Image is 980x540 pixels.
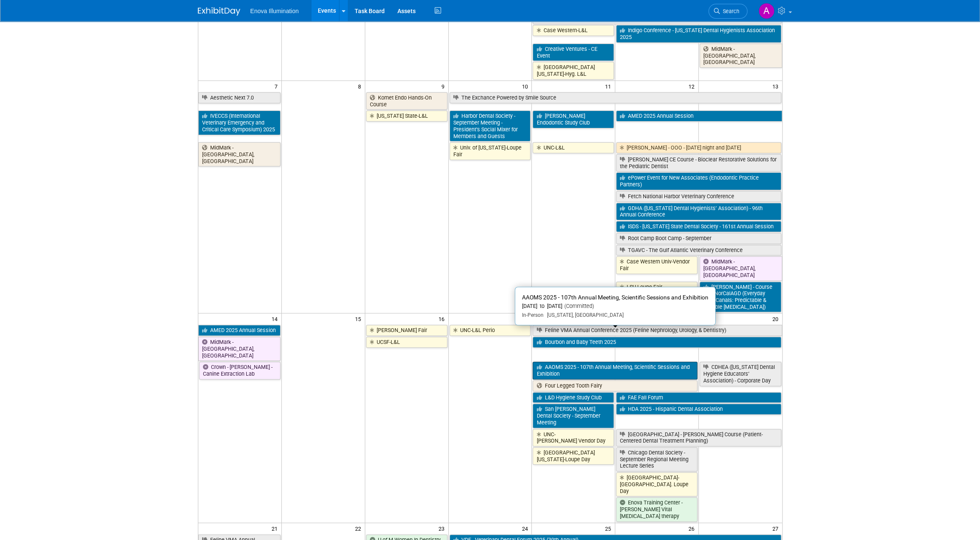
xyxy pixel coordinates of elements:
[688,81,698,91] span: 12
[533,447,614,465] a: [GEOGRAPHIC_DATA][US_STATE]-Loupe Day
[544,312,624,318] span: [US_STATE], [GEOGRAPHIC_DATA]
[616,154,781,172] a: [PERSON_NAME] CE Course - Bioclear Restorative Solutions for the Pediatric Dentist
[198,325,280,336] a: AMED 2025 Annual Session
[700,256,782,280] a: MidMark - [GEOGRAPHIC_DATA], [GEOGRAPHIC_DATA]
[533,429,614,446] a: UNC-[PERSON_NAME] Vendor Day
[533,325,782,336] a: Feline VMA Annual Conference 2025 (Feline Nephrology, Urology, & Dentistry)
[616,497,697,521] a: Enova Training Center - [PERSON_NAME] Vital [MEDICAL_DATA] therapy
[354,523,365,534] span: 22
[366,92,447,110] a: Komet Endo Hands-On Course
[616,472,697,496] a: [GEOGRAPHIC_DATA]-[GEOGRAPHIC_DATA]. Loupe Day
[441,81,448,91] span: 9
[522,312,544,318] span: In-Person
[357,81,365,91] span: 8
[616,172,781,190] a: ePower Event for New Associates (Endodontic Practice Partners)
[366,325,447,336] a: [PERSON_NAME] Fair
[274,81,281,91] span: 7
[604,81,615,91] span: 11
[772,313,782,324] span: 20
[533,392,614,403] a: L&D Hygiene Study Club
[616,142,781,153] a: [PERSON_NAME] - OOO - [DATE] night and [DATE]
[199,362,280,379] a: Crown - [PERSON_NAME] - Canine Extraction Lab
[354,313,365,324] span: 15
[450,111,531,141] a: Harbor Dental Society - September Meeting - President’s Social Mixer for Members and Guests
[438,523,448,534] span: 23
[700,44,782,68] a: MidMark - [GEOGRAPHIC_DATA], [GEOGRAPHIC_DATA]
[271,313,281,324] span: 14
[616,221,781,232] a: ISDS - [US_STATE] State Dental Society - 161st Annual Session
[450,92,781,103] a: The Exchance Powered by Smile Source
[533,111,614,128] a: [PERSON_NAME] Endodontic Study Club
[450,142,531,160] a: Univ. of [US_STATE]-Loupe Fair
[533,142,614,153] a: UNC-L&L
[533,62,614,79] a: [GEOGRAPHIC_DATA][US_STATE]-Hyg. L&L
[198,142,280,166] a: MidMark - [GEOGRAPHIC_DATA], [GEOGRAPHIC_DATA]
[720,8,739,14] span: Search
[616,203,781,220] a: GDHA ([US_STATE] Dental Hygienists’ Association) - 96th Annual Conference
[198,111,280,135] a: IVECCS (International Veterinary Emergency and Critical Care Symposium) 2025
[758,3,775,19] img: Abby Nelson
[562,303,594,309] span: (Committed)
[616,111,782,122] a: AMED 2025 Annual Session
[198,92,280,103] a: Aesthetic Next 7.0
[366,111,447,122] a: [US_STATE] State-L&L
[700,282,781,313] a: [PERSON_NAME] - Course with NorCalAGD (Everyday Root Canals: Predictable & Reliable [MEDICAL_DATA])
[198,337,280,361] a: MidMark - [GEOGRAPHIC_DATA], [GEOGRAPHIC_DATA]
[616,245,781,256] a: TGAVC - The Gulf Atlantic Veterinary Conference
[271,523,281,534] span: 21
[250,8,299,14] span: Enova Illumination
[198,7,240,16] img: ExhibitDay
[438,313,448,324] span: 16
[450,325,531,336] a: UNC-L&L Perio
[616,256,697,274] a: Case Western Univ-Vendor Fair
[616,404,781,415] a: HDA 2025 - Hispanic Dental Association
[604,523,615,534] span: 25
[533,337,781,348] a: Bourbon and Baby Teeth 2025
[772,81,782,91] span: 13
[700,362,781,386] a: CDHEA ([US_STATE] Dental Hygiene Educators’ Association) - Corporate Day
[533,380,697,391] a: Four Legged Tooth Fairy
[688,523,698,534] span: 26
[616,447,697,471] a: Chicago Dental Society - September Regional Meeting Lecture Series
[533,362,697,379] a: AAOMS 2025 - 107th Annual Meeting, Scientific Sessions and Exhibition
[616,392,781,403] a: FAE Fall Forum
[772,523,782,534] span: 27
[366,337,447,348] a: UCSF-L&L
[533,44,614,61] a: Creative Ventures - CE Event
[521,523,531,534] span: 24
[521,81,531,91] span: 10
[533,404,614,428] a: San [PERSON_NAME] Dental Society - September Meeting
[533,25,614,36] a: Case Western-L&L
[616,191,781,202] a: Fetch National Harbor Veterinary Conference
[708,4,747,19] a: Search
[616,233,781,244] a: Root Camp Boot Camp - September
[522,303,708,310] div: [DATE] to [DATE]
[522,294,708,301] span: AAOMS 2025 - 107th Annual Meeting, Scientific Sessions and Exhibition
[616,429,781,446] a: [GEOGRAPHIC_DATA] - [PERSON_NAME] Course (Patient-Centered Dental Treatment Planning)
[616,25,781,42] a: Indigo Conference - [US_STATE] Dental Hygienists Association 2025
